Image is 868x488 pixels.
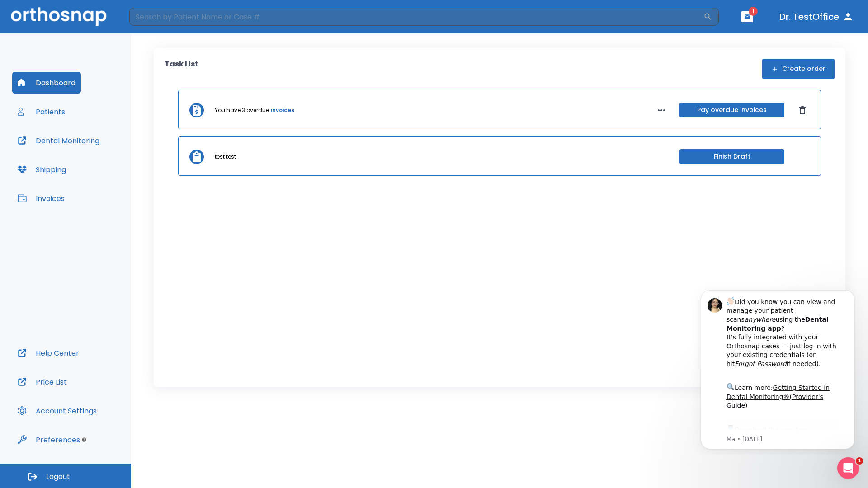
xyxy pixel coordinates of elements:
[39,153,153,161] p: Message from Ma, sent 5w ago
[776,9,857,25] button: Dr. TestOffice
[837,457,859,479] iframe: Intercom live chat
[12,101,71,122] button: Patients
[749,7,758,16] span: 1
[46,472,70,482] span: Logout
[12,159,71,180] button: Shipping
[153,14,160,21] button: Dismiss notification
[12,400,102,422] button: Account Settings
[80,436,88,444] div: Tooltip anchor
[687,282,868,455] iframe: Intercom notifications message
[12,371,72,393] button: Price List
[271,106,294,114] a: invoices
[129,8,703,26] input: Search by Patient Name or Case #
[762,59,835,79] button: Create order
[856,457,863,465] span: 1
[165,59,198,79] p: Task List
[39,144,120,160] a: App Store
[39,142,153,188] div: Download the app: | ​ Let us know if you need help getting started!
[12,429,85,450] button: Preferences
[12,72,81,94] button: Dashboard
[11,7,107,26] img: Orthosnap
[679,149,784,164] button: Finish Draft
[215,106,269,114] p: You have 3 overdue
[795,103,810,117] button: Dismiss
[215,153,236,161] p: test test
[12,188,70,209] button: Invoices
[12,130,105,151] button: Dental Monitoring
[679,103,784,117] button: Pay overdue invoices
[12,342,85,364] button: Help Center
